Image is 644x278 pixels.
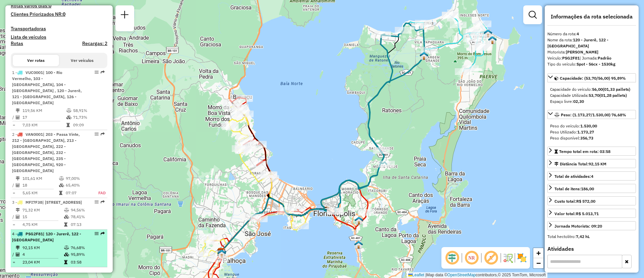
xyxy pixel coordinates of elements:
strong: Spot - 56cx - 1530kg [577,62,615,67]
div: Espaço livre: [550,98,633,105]
td: / [12,114,15,121]
strong: R$ 572,00 [576,199,595,204]
div: Jornada Motorista: 09:20 [554,223,602,229]
strong: 56,00 [592,87,603,92]
div: Capacidade do veículo: [550,86,633,92]
i: Tempo total em rota [64,223,67,227]
i: Distância Total [16,208,20,212]
span: | 100 - Rio Vermelho, 103 - [GEOGRAPHIC_DATA], 104 - [GEOGRAPHIC_DATA] , 120 - Jurerê, 121 - [GEO... [12,70,82,105]
td: 7,03 KM [22,122,66,128]
a: Peso: (1.173,27/1.530,00) 76,68% [547,110,636,119]
span: Ocultar deslocamento [444,250,460,266]
span: 3 - [12,200,82,205]
i: Total de Atividades [16,252,20,256]
strong: R$ 5.013,71 [576,211,599,216]
div: Total hectolitro: [547,234,636,240]
button: Ver rotas [13,55,59,66]
img: CDD Florianópolis [217,248,226,256]
i: % de utilização do peso [59,176,64,181]
h4: Lista de veículos [11,34,107,40]
span: 4 - [12,231,81,242]
td: 17 [22,114,66,121]
i: Distância Total [16,176,20,181]
span: PSG2F81 [25,231,43,236]
strong: 0 [63,11,65,17]
a: Tempo total em rota: 03:58 [547,147,636,156]
a: Capacidade: (53,70/56,00) 95,89% [547,73,636,82]
a: Nova sessão e pesquisa [118,8,131,23]
strong: (01,33 pallets) [603,87,630,92]
a: Distância Total:92,15 KM [547,159,636,168]
a: Total de itens:186,00 [547,184,636,193]
i: % de utilização do peso [64,246,69,250]
em: Opções [95,132,99,136]
em: Rota exportada [101,232,105,236]
strong: 1.530,00 [580,123,597,128]
td: 92,15 KM [22,244,64,251]
span: + [536,249,541,257]
h4: Rotas vários dias: [11,3,107,9]
i: % de utilização da cubagem [64,215,69,219]
a: Custo total:R$ 572,00 [547,196,636,205]
div: Total de itens: [554,186,594,192]
td: 15 [22,213,64,220]
td: 95,89% [70,251,104,258]
div: Nome da rota: [547,37,636,49]
span: Peso do veículo: [550,123,597,128]
a: Valor total:R$ 5.013,71 [547,209,636,218]
span: Peso: (1.173,27/1.530,00) 76,68% [561,112,626,117]
h4: Recargas: 2 [82,41,107,46]
td: 4,75 KM [22,221,64,228]
i: Total de Atividades [16,115,20,119]
td: FAD [92,190,106,196]
div: Map data © contributors,© 2025 TomTom, Microsoft [407,272,547,278]
span: Capacidade: (53,70/56,00) 95,89% [560,76,626,81]
span: 1 - [12,70,82,105]
em: Opções [95,70,99,74]
a: Exibir filtros [526,8,539,22]
span: VAN0001 [25,132,43,137]
h4: Transportadoras [11,26,107,32]
td: 4 [22,251,64,258]
td: 76,68% [70,244,104,251]
strong: Padrão [598,55,611,61]
span: VUC0001 [25,70,43,75]
img: FAD - Pirajubae [354,240,363,249]
div: Veículo: [547,55,636,61]
span: | [425,273,426,277]
i: % de utilização da cubagem [66,115,71,119]
img: PA Ilha [484,29,492,38]
div: Capacidade Utilizada: [550,92,633,98]
a: Jornada Motorista: 09:20 [547,221,636,230]
td: 65,40% [65,182,92,189]
a: Leaflet [408,273,424,277]
td: 09:09 [73,122,105,128]
i: Tempo total em rota [59,191,62,195]
span: Ocultar NR [464,250,480,266]
i: % de utilização do peso [64,208,69,212]
button: Ver veículos [59,55,105,66]
strong: 0 [49,3,51,9]
img: 2311 - Warecloud Vargem do Bom Jesus [488,36,497,44]
span: Tempo total em rota: 03:58 [559,149,610,154]
span: Exibir rótulo [483,250,499,266]
span: − [536,259,541,267]
a: Rotas [11,41,23,46]
td: = [12,190,15,196]
i: Total de Atividades [16,183,20,187]
img: Ilha Centro [355,216,363,225]
td: 71,32 KM [22,207,64,213]
td: 03:58 [70,259,104,266]
strong: PSG2F81 [562,55,580,61]
td: / [12,213,15,220]
td: 97,00% [65,175,92,182]
td: / [12,251,15,258]
strong: [PERSON_NAME] [566,49,598,54]
td: 71,73% [73,114,105,121]
i: Tempo total em rota [66,123,70,127]
td: 78,41% [70,213,104,220]
h4: Atividades [547,246,636,252]
td: 58,91% [73,107,105,114]
strong: 02,30 [573,99,584,104]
